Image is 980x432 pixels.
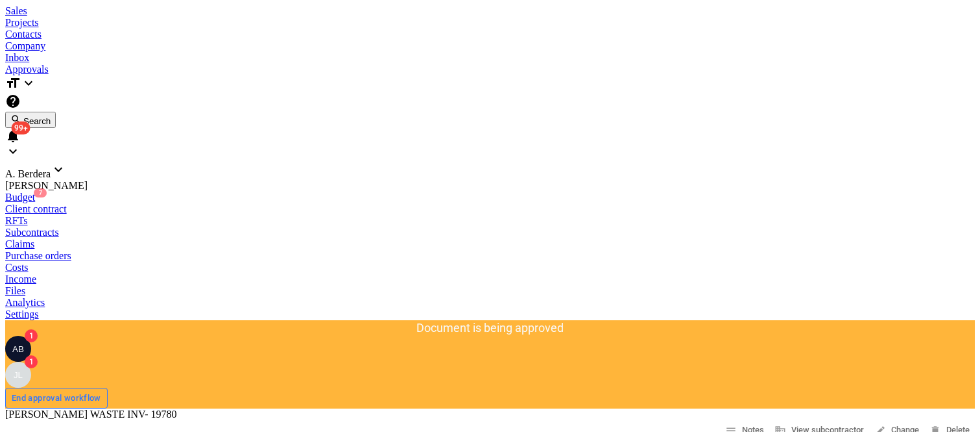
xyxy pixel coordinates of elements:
a: Inbox [5,52,975,64]
a: Approvals [5,64,975,75]
i: keyboard_arrow_down [5,144,21,159]
a: Files [5,285,975,297]
a: Contacts [5,29,975,40]
div: [PERSON_NAME] WASTE INV- 19780 [5,409,975,420]
div: Budget [5,192,975,203]
span: 7 [34,188,47,197]
span: A. Berdera [5,168,51,179]
a: Projects [5,17,975,29]
a: Budget7 [5,192,975,203]
a: Claims [5,238,975,250]
i: format_size [5,75,21,91]
i: keyboard_arrow_down [21,75,36,91]
span: AB [12,344,24,354]
a: Purchase orders [5,250,975,262]
div: Joseph Licastro [5,362,31,388]
a: Analytics [5,297,975,309]
a: Settings [5,309,975,320]
a: Client contract [5,203,975,215]
span: 99+ [12,121,30,134]
a: Costs [5,262,975,273]
p: Document is being approved [5,320,975,336]
span: JL [14,370,23,380]
div: End approval workflow [12,391,101,406]
a: Income [5,273,975,285]
div: Alberto Berdera [5,336,31,362]
a: RFTs [5,215,975,227]
button: End approval workflow [5,388,108,409]
button: Search [5,112,56,128]
span: search [10,114,21,124]
a: Sales [5,5,975,17]
i: keyboard_arrow_down [51,162,66,177]
span: 1 [25,355,38,368]
iframe: Chat Widget [915,370,980,432]
span: 1 [25,329,38,342]
i: Knowledge base [5,94,21,109]
a: Company [5,40,975,52]
i: notifications [5,128,21,144]
a: Subcontracts [5,227,975,238]
div: [PERSON_NAME] [5,180,975,192]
